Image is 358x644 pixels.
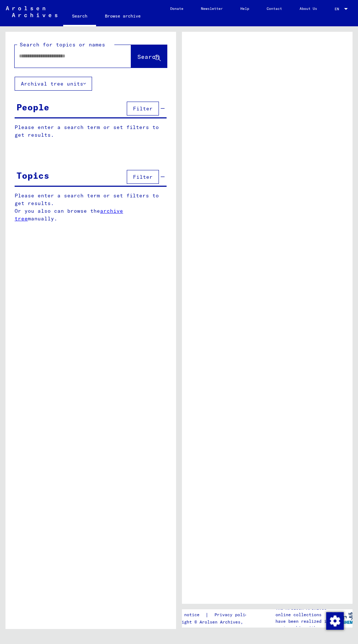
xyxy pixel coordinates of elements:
[15,124,167,139] p: Please enter a search term or set filters to get results.
[133,174,153,180] span: Filter
[326,612,344,630] img: Change consent
[131,45,167,68] button: Search
[133,105,153,112] span: Filter
[20,41,105,48] mat-label: Search for topics or names
[96,7,149,25] a: Browse archive
[275,605,331,618] p: The Arolsen Archives online collections
[169,619,259,625] p: Copyright © Arolsen Archives, 2021
[6,6,57,17] img: Arolsen_neg.svg
[169,611,259,619] div: |
[16,169,49,182] div: Topics
[275,618,331,631] p: have been realized in partnership with
[127,102,159,115] button: Filter
[15,77,92,91] button: Archival tree units
[137,53,159,60] span: Search
[335,7,343,11] span: EN
[16,101,49,114] div: People
[169,611,205,619] a: Legal notice
[15,192,167,223] p: Please enter a search term or set filters to get results. Or you also can browse the manually.
[15,208,123,222] a: archive tree
[63,7,96,26] a: Search
[209,611,259,619] a: Privacy policy
[127,170,159,184] button: Filter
